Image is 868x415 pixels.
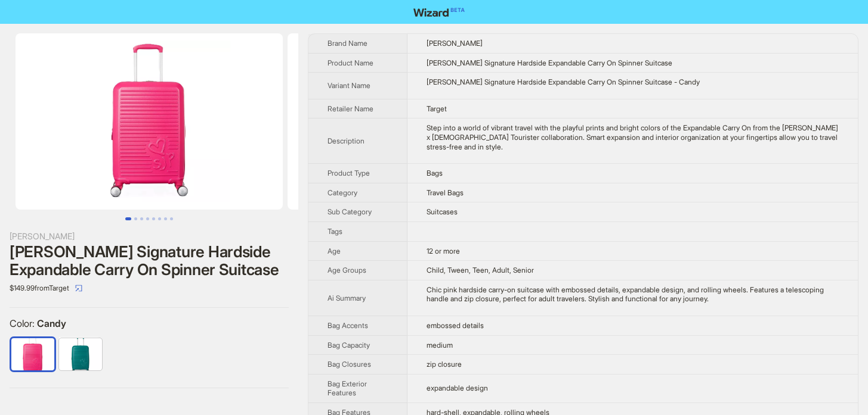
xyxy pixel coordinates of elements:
[170,217,173,220] button: Go to slide 8
[328,321,368,330] span: Bag Accents
[328,136,365,145] span: Description
[152,217,155,220] button: Go to slide 5
[427,266,534,274] span: Child, Tween, Teen, Adult, Senior
[427,383,488,392] span: expandable design
[59,337,102,369] label: available
[10,230,289,243] div: [PERSON_NAME]
[427,341,453,350] span: medium
[328,266,366,274] span: Age Groups
[427,360,462,369] span: zip closure
[427,207,458,216] span: Suitcases
[328,379,367,398] span: Bag Exterior Features
[427,285,839,304] div: Chic pink hardside carry-on suitcase with embossed details, expandable design, and rolling wheels...
[328,341,370,350] span: Bag Capacity
[427,39,483,48] span: [PERSON_NAME]
[134,217,137,220] button: Go to slide 2
[164,217,167,220] button: Go to slide 7
[10,243,289,279] div: [PERSON_NAME] Signature Hardside Expandable Carry On Spinner Suitcase
[288,33,555,210] img: Sarah Jessica Parker Signature Hardside Expandable Carry On Spinner Suitcase Sarah Jessica Parker...
[328,39,367,48] span: Brand Name
[37,317,66,329] span: Candy
[427,123,839,151] div: Step into a world of vibrant travel with the playful prints and bright colors of the Expandable C...
[328,360,371,369] span: Bag Closures
[328,58,373,67] span: Product Name
[75,285,82,292] span: select
[125,217,131,220] button: Go to slide 1
[427,188,464,197] span: Travel Bags
[328,246,341,255] span: Age
[10,279,289,298] div: $149.99 from Target
[328,294,366,302] span: Ai Summary
[427,246,460,255] span: 12 or more
[328,104,373,113] span: Retailer Name
[328,169,370,177] span: Product Type
[427,321,484,330] span: embossed details
[328,207,372,216] span: Sub Category
[11,337,54,369] label: available
[146,217,149,220] button: Go to slide 4
[328,227,342,236] span: Tags
[328,188,357,197] span: Category
[140,217,143,220] button: Go to slide 3
[158,217,161,220] button: Go to slide 6
[11,338,54,370] img: Candy
[16,33,283,210] img: Sarah Jessica Parker Signature Hardside Expandable Carry On Spinner Suitcase Sarah Jessica Parker...
[328,81,370,90] span: Variant Name
[10,317,37,329] span: Color :
[427,77,839,87] div: Sarah Jessica Parker Signature Hardside Expandable Carry On Spinner Suitcase - Candy
[427,58,672,67] span: [PERSON_NAME] Signature Hardside Expandable Carry On Spinner Suitcase
[427,104,447,113] span: Target
[427,169,443,177] span: Bags
[59,338,102,370] img: Emerald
